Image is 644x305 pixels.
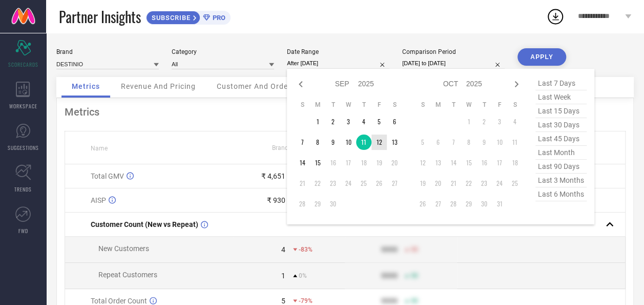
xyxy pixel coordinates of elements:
th: Wednesday [461,101,476,109]
td: Tue Sep 23 2025 [325,176,341,191]
span: 0% [299,272,307,279]
td: Sat Oct 11 2025 [507,135,523,150]
td: Mon Sep 01 2025 [310,114,325,129]
span: last 7 days [535,77,587,90]
td: Tue Oct 21 2025 [446,176,461,191]
td: Fri Sep 26 2025 [371,176,387,191]
span: 50 [410,246,418,253]
td: Thu Oct 02 2025 [476,114,492,129]
span: Total Order Count [91,297,147,305]
span: last 15 days [535,104,587,118]
div: ₹ 4,651 [261,172,285,180]
td: Sun Sep 21 2025 [295,176,310,191]
td: Fri Oct 17 2025 [492,155,507,170]
td: Thu Sep 04 2025 [356,114,371,129]
span: Repeat Customers [98,271,157,279]
span: -79% [299,297,313,304]
span: Customer Count (New vs Repeat) [91,220,198,228]
td: Fri Oct 31 2025 [492,196,507,212]
td: Tue Oct 28 2025 [446,196,461,212]
th: Monday [310,101,325,109]
span: AISP [91,196,106,204]
td: Tue Sep 16 2025 [325,155,341,170]
td: Tue Sep 02 2025 [325,114,341,129]
td: Wed Oct 08 2025 [461,135,476,150]
th: Friday [371,101,387,109]
td: Wed Sep 03 2025 [341,114,356,129]
span: SCORECARDS [8,61,38,68]
div: ₹ 930 [267,196,285,204]
td: Tue Sep 30 2025 [325,196,341,212]
th: Thursday [476,101,492,109]
span: Metrics [72,82,100,90]
td: Fri Sep 12 2025 [371,135,387,150]
th: Thursday [356,101,371,109]
div: Date Range [287,48,389,55]
td: Sun Oct 26 2025 [415,196,430,212]
td: Mon Oct 06 2025 [430,135,446,150]
td: Wed Oct 15 2025 [461,155,476,170]
td: Mon Sep 29 2025 [310,196,325,212]
td: Thu Sep 25 2025 [356,176,371,191]
div: Brand [56,48,159,55]
div: 1 [281,272,285,280]
td: Sun Oct 19 2025 [415,176,430,191]
td: Tue Sep 09 2025 [325,135,341,150]
span: Partner Insights [59,6,141,27]
td: Mon Oct 20 2025 [430,176,446,191]
div: 5 [281,297,285,305]
td: Fri Sep 05 2025 [371,114,387,129]
button: APPLY [517,48,566,66]
span: Total GMV [91,172,124,180]
td: Tue Oct 14 2025 [446,155,461,170]
td: Mon Oct 13 2025 [430,155,446,170]
td: Sat Oct 18 2025 [507,155,523,170]
th: Sunday [295,101,310,109]
td: Sat Sep 27 2025 [387,176,402,191]
td: Mon Sep 22 2025 [310,176,325,191]
span: 50 [410,272,418,279]
td: Thu Sep 11 2025 [356,135,371,150]
td: Wed Oct 29 2025 [461,196,476,212]
td: Thu Oct 30 2025 [476,196,492,212]
th: Sunday [415,101,430,109]
td: Thu Sep 18 2025 [356,155,371,170]
td: Mon Sep 08 2025 [310,135,325,150]
td: Wed Sep 10 2025 [341,135,356,150]
span: last 45 days [535,132,587,146]
td: Sat Sep 06 2025 [387,114,402,129]
th: Tuesday [325,101,341,109]
div: 9999 [381,297,397,305]
span: SUGGESTIONS [8,144,39,151]
td: Fri Sep 19 2025 [371,155,387,170]
div: Previous month [295,78,307,90]
div: Next month [510,78,523,90]
span: 50 [410,297,418,304]
td: Wed Oct 01 2025 [461,114,476,129]
span: last 3 months [535,174,587,187]
span: TRENDS [14,185,32,193]
td: Sun Sep 14 2025 [295,155,310,170]
span: WORKSPACE [9,102,37,110]
span: Customer And Orders [217,82,295,90]
td: Thu Oct 16 2025 [476,155,492,170]
td: Tue Oct 07 2025 [446,135,461,150]
span: last week [535,90,587,104]
td: Wed Sep 17 2025 [341,155,356,170]
th: Saturday [507,101,523,109]
div: 9999 [381,272,397,280]
td: Sun Sep 28 2025 [295,196,310,212]
th: Saturday [387,101,402,109]
span: last 6 months [535,187,587,201]
div: Metrics [65,106,626,118]
span: last 90 days [535,160,587,174]
span: Brand Value [272,144,306,151]
span: last month [535,146,587,160]
div: 4 [281,245,285,254]
td: Wed Sep 24 2025 [341,176,356,191]
th: Monday [430,101,446,109]
span: Name [91,145,108,152]
span: Revenue And Pricing [121,82,196,90]
td: Fri Oct 03 2025 [492,114,507,129]
td: Thu Oct 23 2025 [476,176,492,191]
